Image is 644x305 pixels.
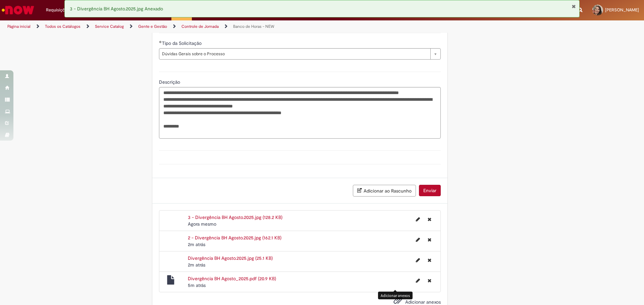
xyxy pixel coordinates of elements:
a: Gente e Gestão [138,24,167,29]
a: 2 - Divergência BH Agosto.2025.jpg (162.1 KB) [188,235,281,241]
a: 3 - Divergência BH Agosto.2025.jpg (128.2 KB) [188,214,282,220]
a: Service Catalog [95,24,124,29]
span: 2m atrás [188,241,205,247]
a: Todos os Catálogos [45,24,80,29]
ul: Trilhas de página [5,20,424,33]
img: ServiceNow [1,3,35,17]
button: Excluir Divergência BH Agosto.2025.jpg [424,255,435,265]
button: Enviar [419,185,441,196]
textarea: Descrição [159,87,441,139]
button: Adicionar ao Rascunho [353,185,416,197]
a: Controle de Jornada [181,24,219,29]
button: Excluir Divergência BH Agosto_2025.pdf [424,275,435,286]
button: Editar nome de arquivo 3 - Divergência BH Agosto.2025.jpg [412,214,424,225]
span: Dúvidas Gerais sobre o Processo [162,49,427,59]
time: 30/08/2025 09:17:58 [188,241,205,247]
button: Editar nome de arquivo Divergência BH Agosto_2025.pdf [412,275,424,286]
span: Tipo da Solicitação [162,40,203,46]
button: Editar nome de arquivo Divergência BH Agosto.2025.jpg [412,255,424,265]
span: [PERSON_NAME] [605,7,639,13]
time: 30/08/2025 09:14:15 [188,282,206,288]
span: Descrição [159,79,181,85]
button: Excluir 3 - Divergência BH Agosto.2025.jpg [424,214,435,225]
span: 3 - Divergência BH Agosto.2025.jpg Anexado [70,6,163,12]
span: Adicionar anexos [405,299,441,305]
span: Agora mesmo [188,221,216,227]
time: 30/08/2025 09:19:43 [188,221,216,227]
span: Obrigatório Preenchido [159,41,162,43]
button: Fechar Notificação [572,4,576,9]
span: 2m atrás [188,262,205,268]
a: Página inicial [7,24,31,29]
button: Excluir 2 - Divergência BH Agosto.2025.jpg [424,234,435,245]
a: Divergência BH Agosto_2025.pdf (20.9 KB) [188,276,276,282]
div: Adicionar anexos [378,292,413,299]
span: 5m atrás [188,282,206,288]
a: Banco de Horas - NEW [233,24,274,29]
button: Editar nome de arquivo 2 - Divergência BH Agosto.2025.jpg [412,234,424,245]
time: 30/08/2025 09:17:58 [188,262,205,268]
span: Requisições [46,7,69,13]
a: Divergência BH Agosto.2025.jpg (25.1 KB) [188,255,273,261]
